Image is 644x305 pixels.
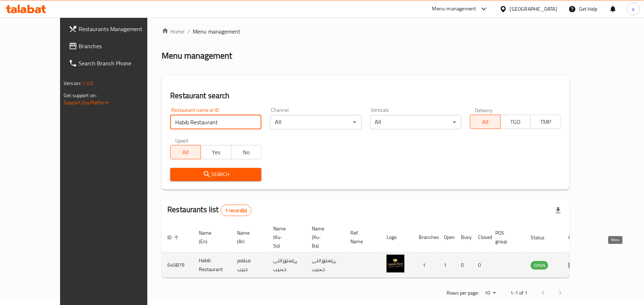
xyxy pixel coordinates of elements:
[170,115,261,129] input: Search for restaurant name or ID..
[64,79,81,88] span: Version:
[447,289,479,297] p: Rows per page:
[413,222,438,252] th: Branches
[472,222,490,252] th: Closed
[170,145,201,159] button: All
[167,204,251,216] h2: Restaurants list
[82,79,93,88] span: 1.0.0
[510,5,557,13] div: [GEOGRAPHIC_DATA]
[64,91,97,100] span: Get support on:
[475,107,493,112] label: Delivery
[199,229,223,246] span: Name (En)
[550,202,567,219] div: Export file
[221,207,251,214] span: 1 record(s)
[201,145,231,159] button: Yes
[162,252,193,278] td: 645879
[531,261,548,270] div: OPEN
[455,222,472,252] th: Busy
[413,252,438,278] td: 1
[237,229,259,246] span: Name (Ar)
[204,147,228,157] span: Yes
[176,170,256,179] span: Search
[170,168,261,181] button: Search
[162,222,587,278] table: enhanced table
[162,27,185,36] a: Home
[530,115,561,129] button: TMP
[63,37,168,55] a: Branches
[381,222,413,252] th: Logo
[170,90,561,101] h2: Restaurant search
[162,27,570,36] nav: breadcrumb
[482,288,499,299] div: Rows per page:
[531,261,548,270] span: OPEN
[500,115,531,129] button: TGO
[350,229,372,246] span: Ref. Name
[370,115,461,129] div: All
[63,55,168,72] a: Search Branch Phone
[510,289,527,297] p: 1-1 of 1
[534,117,558,127] span: TMP
[267,252,306,278] td: ڕێستۆرانتی حەبیب
[193,252,231,278] td: Habib Restaurant
[495,229,516,246] span: POS group
[455,252,472,278] td: 0
[531,233,554,242] span: Status
[562,222,587,252] th: Action
[438,222,455,252] th: Open
[79,25,162,33] span: Restaurants Management
[472,252,490,278] td: 0
[187,27,190,36] li: /
[79,42,162,50] span: Branches
[503,117,528,127] span: TGO
[162,50,232,61] h2: Menu management
[312,224,336,250] span: Name (Ku-Ba)
[632,5,634,13] span: a
[231,145,262,159] button: No
[473,117,498,127] span: All
[175,138,188,143] label: Upsell
[79,59,162,67] span: Search Branch Phone
[64,98,109,107] a: Support.OpsPlatform
[234,147,259,157] span: No
[63,20,168,37] a: Restaurants Management
[387,255,404,272] img: Habib Restaurant
[432,5,476,13] div: Menu-management
[273,224,298,250] span: Name (Ku-So)
[221,205,252,216] div: Total records count
[470,115,501,129] button: All
[270,115,361,129] div: All
[173,147,198,157] span: All
[438,252,455,278] td: 1
[193,27,240,36] span: Menu management
[306,252,345,278] td: ڕێستۆرانتی حەبیب
[231,252,267,278] td: مطعم حبيب
[167,233,181,242] span: ID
